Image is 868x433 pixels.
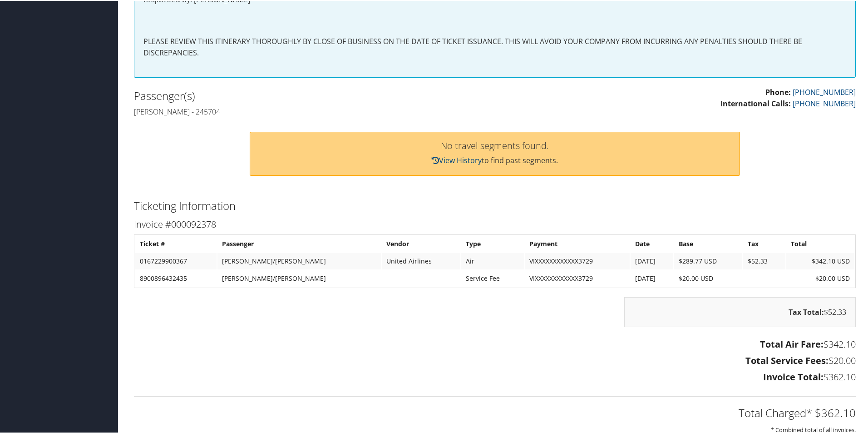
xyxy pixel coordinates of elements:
[525,252,630,269] td: VIXXXXXXXXXXXX3729
[631,235,673,251] th: Date
[743,235,785,251] th: Tax
[763,370,824,382] strong: Invoice Total:
[786,235,854,251] th: Total
[134,87,488,103] h2: Passenger(s)
[461,269,523,286] td: Service Fee
[382,252,460,269] td: United Airlines
[631,252,673,269] td: [DATE]
[217,252,381,269] td: [PERSON_NAME]/[PERSON_NAME]
[786,269,854,286] td: $20.00 USD
[771,425,856,433] small: * Combined total of all invoices.
[461,252,523,269] td: Air
[259,154,730,166] p: to find past segments.
[134,197,856,213] h2: Ticketing Information
[624,296,856,326] div: $52.33
[525,269,630,286] td: VIXXXXXXXXXXXX3729
[134,106,488,116] h4: [PERSON_NAME] - 245704
[760,337,824,349] strong: Total Air Fare:
[432,154,482,164] a: View History
[217,269,381,286] td: [PERSON_NAME]/[PERSON_NAME]
[382,235,460,251] th: Vendor
[793,98,856,108] a: [PHONE_NUMBER]
[793,86,856,96] a: [PHONE_NUMBER]
[143,35,846,58] p: PLEASE REVIEW THIS ITINERARY THOROUGHLY BY CLOSE OF BUSINESS ON THE DATE OF TICKET ISSUANCE. THIS...
[743,252,785,269] td: $52.33
[525,235,630,251] th: Payment
[765,86,791,96] strong: Phone:
[745,353,829,366] strong: Total Service Fees:
[674,269,742,286] td: $20.00 USD
[786,252,854,269] td: $342.10 USD
[674,252,742,269] td: $289.77 USD
[134,404,856,420] h2: Total Charged* $362.10
[135,269,217,286] td: 8900896432435
[134,370,856,383] h3: $362.10
[461,235,523,251] th: Type
[134,217,856,230] h3: Invoice #000092378
[135,252,217,269] td: 0167229900367
[135,235,217,251] th: Ticket #
[720,98,791,108] strong: International Calls:
[674,235,742,251] th: Base
[217,235,381,251] th: Passenger
[631,269,673,286] td: [DATE]
[259,140,730,149] h3: No travel segments found.
[134,353,856,366] h3: $20.00
[789,306,824,316] strong: Tax Total:
[134,337,856,350] h3: $342.10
